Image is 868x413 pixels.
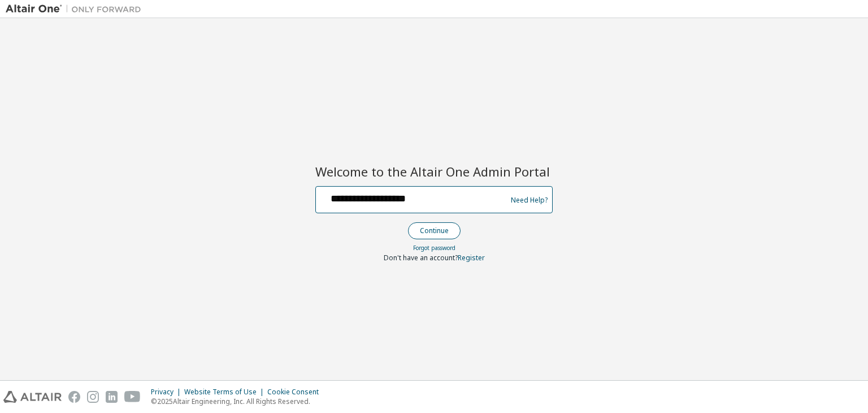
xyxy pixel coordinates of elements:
img: Altair One [6,3,147,15]
div: Website Terms of Use [184,388,267,397]
img: linkedin.svg [106,391,118,403]
span: Don't have an account? [384,253,458,263]
a: Register [458,253,485,263]
div: Privacy [151,388,184,397]
button: Continue [408,222,461,239]
a: Forgot password [413,244,455,252]
p: © 2025 Altair Engineering, Inc. All Rights Reserved. [151,397,325,406]
h2: Welcome to the Altair One Admin Portal [315,164,553,179]
a: Need Help? [511,200,548,200]
img: facebook.svg [68,391,80,403]
img: altair_logo.svg [3,391,62,403]
img: instagram.svg [87,391,99,403]
div: Cookie Consent [267,388,325,397]
img: youtube.svg [124,391,141,403]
